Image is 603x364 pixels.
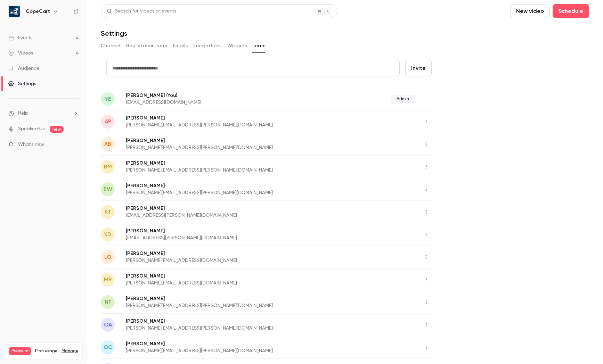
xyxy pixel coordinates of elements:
button: Invite [405,60,432,76]
p: [PERSON_NAME][EMAIL_ADDRESS][PERSON_NAME][DOMAIN_NAME] [126,347,347,354]
span: EW [104,185,112,193]
div: Settings [8,80,36,87]
p: [PERSON_NAME] [126,318,347,325]
p: [PERSON_NAME][EMAIL_ADDRESS][DOMAIN_NAME] [126,280,329,287]
span: LO [104,253,111,261]
button: New video [510,4,550,18]
button: Widgets [227,40,247,51]
h1: Settings [101,29,127,38]
p: [PERSON_NAME][EMAIL_ADDRESS][PERSON_NAME][DOMAIN_NAME] [126,122,347,129]
p: [PERSON_NAME] [126,182,347,189]
span: Premium [9,347,31,355]
span: Admin [391,95,415,103]
p: [PERSON_NAME][EMAIL_ADDRESS][PERSON_NAME][DOMAIN_NAME] [126,325,347,332]
button: Integrations [193,40,222,51]
div: Videos [8,50,33,57]
p: [PERSON_NAME] [126,115,347,122]
p: [PERSON_NAME][EMAIL_ADDRESS][DOMAIN_NAME] [126,257,329,264]
p: [PERSON_NAME] [126,250,329,257]
iframe: Noticeable Trigger [70,142,79,148]
p: [EMAIL_ADDRESS][PERSON_NAME][DOMAIN_NAME] [126,212,329,219]
span: KT [105,208,111,216]
a: SpeakerHub [18,125,46,133]
p: [PERSON_NAME] [126,205,329,212]
p: [PERSON_NAME][EMAIL_ADDRESS][PERSON_NAME][DOMAIN_NAME] [126,302,347,309]
span: new [50,126,64,133]
p: [PERSON_NAME] [126,137,347,144]
p: [PERSON_NAME] [126,340,347,347]
p: [PERSON_NAME][EMAIL_ADDRESS][PERSON_NAME][DOMAIN_NAME] [126,167,347,174]
span: NF [105,298,111,306]
p: [PERSON_NAME][EMAIL_ADDRESS][PERSON_NAME][DOMAIN_NAME] [126,144,347,151]
span: OC [104,343,112,351]
p: [EMAIL_ADDRESS][PERSON_NAME][DOMAIN_NAME] [126,234,329,241]
p: [PERSON_NAME][EMAIL_ADDRESS][PERSON_NAME][DOMAIN_NAME] [126,189,347,196]
span: Plan usage [35,348,57,354]
span: Help [18,110,28,117]
span: (You) [165,92,177,99]
button: Registration form [126,40,168,51]
button: Emails [173,40,188,51]
p: [PERSON_NAME] [126,228,329,234]
div: Search for videos or events [107,8,176,15]
span: BM [104,163,112,171]
div: Audience [8,65,39,72]
button: Team [253,40,266,51]
p: [EMAIL_ADDRESS][DOMAIN_NAME] [126,99,296,106]
span: OA [104,321,112,329]
div: Events [8,34,32,41]
p: [PERSON_NAME] [126,273,329,280]
button: Channel [101,40,121,51]
li: help-dropdown-opener [8,110,79,117]
span: AP [105,117,111,126]
h6: CopeCart [26,8,50,15]
span: MR [104,275,112,284]
span: KD [104,230,111,239]
p: [PERSON_NAME] [126,160,347,167]
button: Schedule [553,4,589,18]
p: [PERSON_NAME] [126,295,347,302]
p: [PERSON_NAME] [126,92,296,99]
span: AB [104,140,111,148]
span: What's new [18,141,44,148]
img: CopeCart [9,6,20,17]
a: Manage [62,348,78,354]
span: YE [105,95,111,103]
